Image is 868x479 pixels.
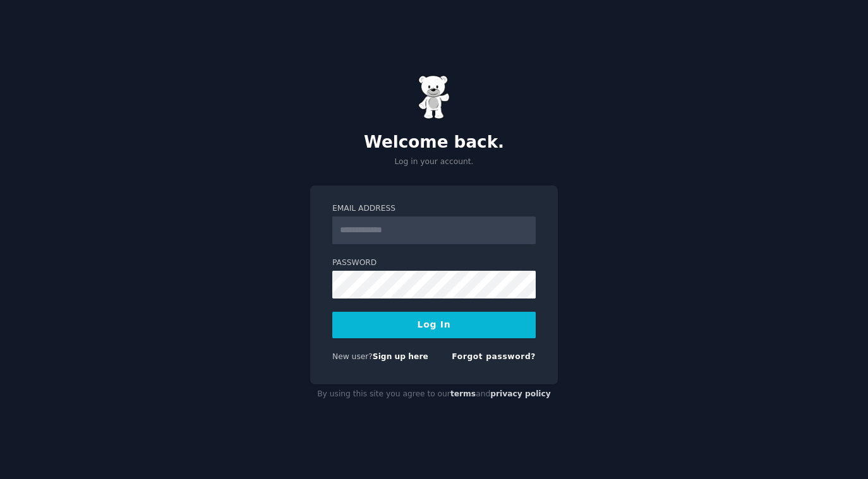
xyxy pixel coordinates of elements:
[452,352,536,361] a: Forgot password?
[373,352,428,361] a: Sign up here
[332,257,536,269] label: Password
[490,389,551,398] a: privacy policy
[418,75,450,119] img: Gummy Bear
[332,312,536,338] button: Log In
[310,133,558,153] h2: Welcome back.
[450,389,476,398] a: terms
[332,203,536,215] label: Email Address
[310,157,558,168] p: Log in your account.
[310,384,558,405] div: By using this site you agree to our and
[332,352,373,361] span: New user?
